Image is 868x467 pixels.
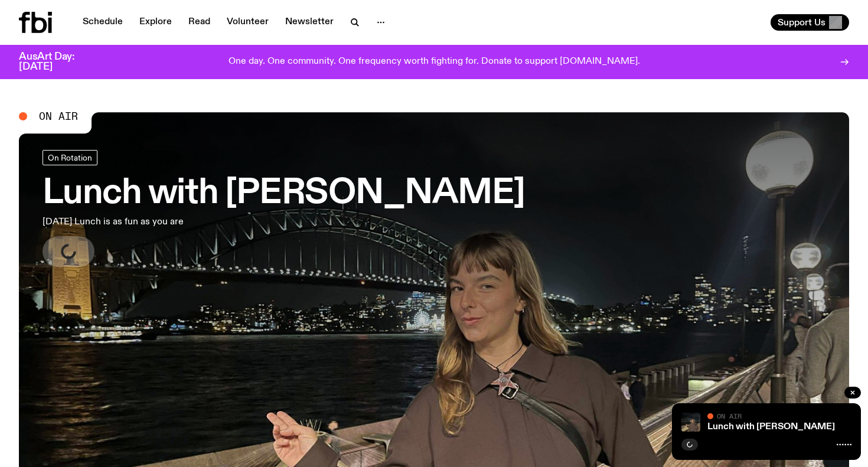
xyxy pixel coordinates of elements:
[43,150,525,267] a: Lunch with [PERSON_NAME][DATE] Lunch is as fun as you are
[771,14,849,31] button: Support Us
[181,14,217,31] a: Read
[76,14,130,31] a: Schedule
[43,177,525,210] h3: Lunch with [PERSON_NAME]
[43,150,97,165] a: On Rotation
[229,57,640,67] p: One day. One community. One frequency worth fighting for. Donate to support [DOMAIN_NAME].
[681,413,700,432] img: Izzy Page stands above looking down at Opera Bar. She poses in front of the Harbour Bridge in the...
[717,412,742,420] span: On Air
[707,422,835,432] a: Lunch with [PERSON_NAME]
[778,17,825,28] span: Support Us
[278,14,341,31] a: Newsletter
[19,52,94,72] h3: AusArt Day: [DATE]
[48,153,92,162] span: On Rotation
[220,14,276,31] a: Volunteer
[39,111,78,122] span: On Air
[43,215,345,229] p: [DATE] Lunch is as fun as you are
[132,14,179,31] a: Explore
